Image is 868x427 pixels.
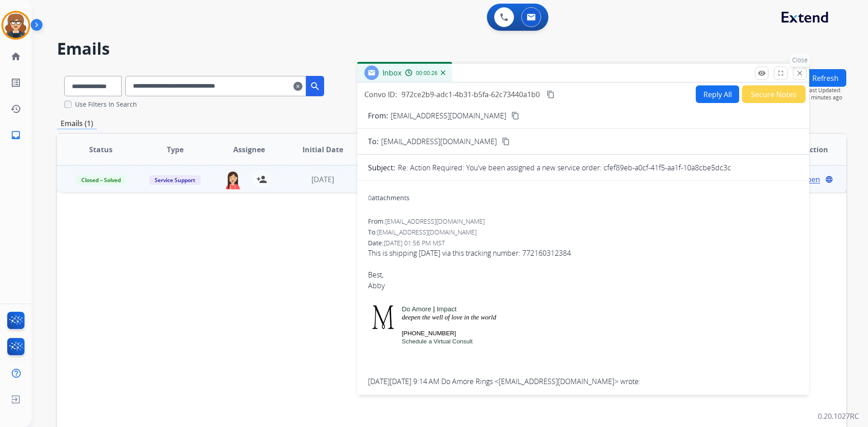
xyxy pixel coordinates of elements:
[377,228,476,236] span: [EMAIL_ADDRESS][DOMAIN_NAME]
[402,336,473,346] a: Schedule a Virtual Consult
[802,174,820,185] span: Open
[368,239,798,248] div: Date:
[758,69,766,77] mat-icon: remove_red_eye
[796,69,804,77] mat-icon: close
[392,394,492,403] span: [EMAIL_ADDRESS][DOMAIN_NAME]
[368,193,372,202] span: 0
[818,411,859,422] p: 0.20.1027RC
[368,269,798,291] div: Best, Abby
[790,53,810,67] p: Close
[368,162,395,173] p: Subject:
[511,112,519,120] mat-icon: content_copy
[368,228,798,237] div: To:
[793,66,807,80] button: Close
[149,175,201,185] span: Service Support
[402,338,473,345] span: Schedule a Virtual Consult
[402,314,496,321] span: deepen the well of love in the world
[311,174,334,184] span: [DATE]
[89,144,113,155] span: Status
[547,90,555,99] mat-icon: content_copy
[398,162,731,173] p: Re: Action Required: You've been assigned a new service order: cfef89eb-a0cf-41f5-aa1f-10a8cbe5dc3c
[437,305,457,313] span: Impact
[777,69,785,77] mat-icon: fullscreen
[433,305,435,313] span: |
[224,170,242,189] img: agent-avatar
[742,85,806,103] button: Secure Notes
[233,144,265,155] span: Assignee
[696,85,739,103] button: Reply All
[256,174,267,185] mat-icon: person_add
[10,103,21,114] mat-icon: history
[402,305,431,313] span: Do Amore
[167,144,184,155] span: Type
[10,51,21,62] mat-icon: home
[375,394,798,403] div: From:
[368,376,798,387] div: [DATE][DATE] 9:14 AM Do Amore Rings < > wrote:
[807,87,846,94] span: Last Updated:
[10,130,21,141] mat-icon: inbox
[416,70,438,77] span: 00:00:26
[368,217,798,226] div: From:
[402,330,456,337] span: [PHONE_NUMBER]
[382,68,401,78] span: Inbox
[293,81,302,92] mat-icon: clear
[401,89,540,99] span: 972ce2b9-adc1-4b31-b5fa-62c73440a1b0
[368,193,410,202] div: attachments
[364,89,397,100] p: Convo ID:
[75,100,137,109] label: Use Filters In Search
[437,304,457,314] a: Impact
[385,217,485,225] span: [EMAIL_ADDRESS][DOMAIN_NAME]
[381,136,497,147] span: [EMAIL_ADDRESS][DOMAIN_NAME]
[805,69,846,87] button: Refresh
[402,304,431,314] a: Do Amore
[368,136,378,147] p: To:
[302,144,343,155] span: Initial Date
[57,40,846,58] h2: Emails
[384,239,445,247] span: [DATE] 01:56 PM MST
[807,94,846,101] span: 6 minutes ago
[368,248,798,258] div: This is shipping [DATE] via this tracking number: 772160312384
[368,110,388,121] p: From:
[3,13,28,38] img: avatar
[371,305,396,330] img: AIorK4y1EcZlU6FUXohKWHnVFNEDbnP2v5pU8QydPGkz_5VFNHVvtwq4F8-fXw9Ioa_AGJwbH5ahsYR2YtEX
[391,110,506,121] p: [EMAIL_ADDRESS][DOMAIN_NAME]
[825,175,833,183] mat-icon: language
[310,81,321,92] mat-icon: search
[76,175,126,185] span: Closed – Solved
[502,137,510,145] mat-icon: content_copy
[57,118,97,129] p: Emails (1)
[772,134,846,165] th: Action
[10,77,21,88] mat-icon: list_alt
[499,376,614,386] a: [EMAIL_ADDRESS][DOMAIN_NAME]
